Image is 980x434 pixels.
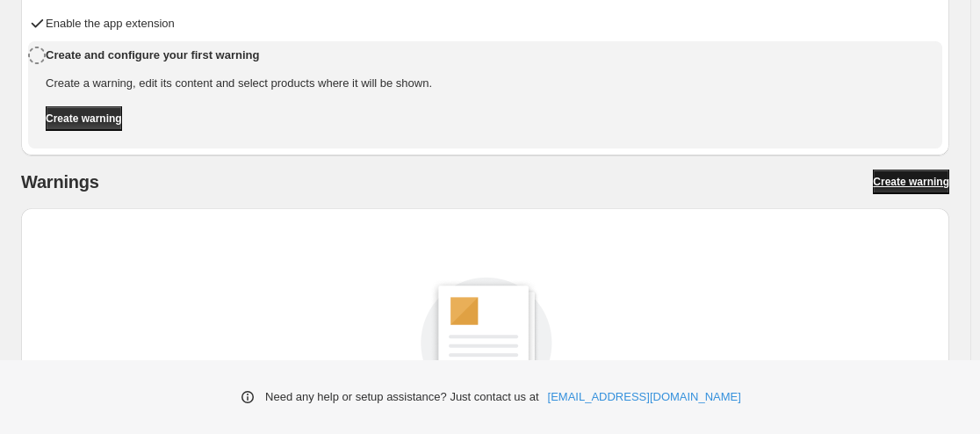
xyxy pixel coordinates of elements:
button: Create warning [46,106,122,131]
h2: Warnings [21,171,99,192]
h4: Create and configure your first warning [46,47,437,64]
a: [EMAIL_ADDRESS][DOMAIN_NAME] [548,388,741,406]
p: Create a warning, edit its content and select products where it will be shown. [46,75,432,92]
span: Create warning [873,175,949,189]
span: Create warning [46,112,122,126]
a: Create warning [873,170,949,194]
h4: Enable the app extension [46,15,175,33]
